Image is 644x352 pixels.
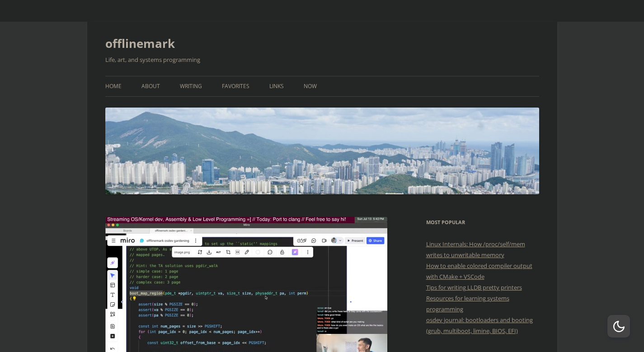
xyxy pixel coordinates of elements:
[426,294,509,313] a: Resources for learning systems programming
[426,217,539,228] h3: Most Popular
[426,316,533,335] a: osdev journal: bootloaders and booting (grub, multiboot, limine, BIOS, EFI)
[105,108,539,194] img: offlinemark
[141,76,160,96] a: About
[426,283,522,291] a: Tips for writing LLDB pretty printers
[105,54,539,65] h2: Life, art, and systems programming
[222,76,249,96] a: Favorites
[105,76,122,96] a: Home
[304,76,317,96] a: Now
[180,76,202,96] a: Writing
[426,262,532,281] a: How to enable colored compiler output with CMake + VSCode
[269,76,284,96] a: Links
[426,240,525,259] a: Linux Internals: How /proc/self/mem writes to unwritable memory
[105,33,175,54] a: offlinemark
